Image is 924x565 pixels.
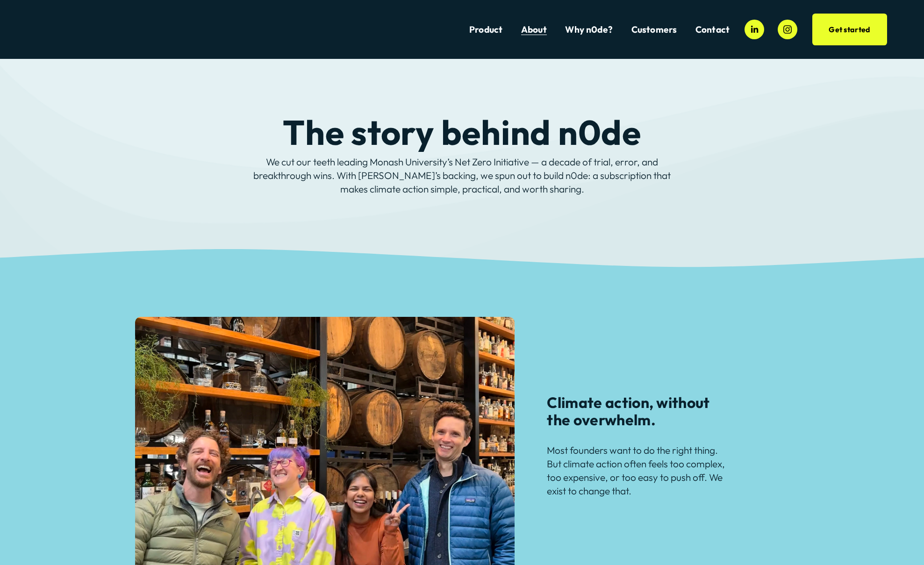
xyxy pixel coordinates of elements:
[631,24,677,35] span: Customers
[812,14,887,45] a: Get started
[547,394,734,429] h3: Climate action, without the overwhelm.
[245,114,680,150] h1: The story behind n0de
[695,23,730,36] a: Contact
[745,20,764,39] a: LinkedIn
[778,20,797,39] a: Instagram
[245,155,680,196] p: We cut our teeth leading Monash University’s Net Zero Initiative — a decade of trial, error, and ...
[547,443,734,498] p: Most founders want to do the right thing. But climate action often feels too complex, too expensi...
[469,23,502,36] a: Product
[631,23,677,36] a: folder dropdown
[37,13,100,46] img: n0de
[565,23,613,36] a: Why n0de?
[521,23,547,36] a: About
